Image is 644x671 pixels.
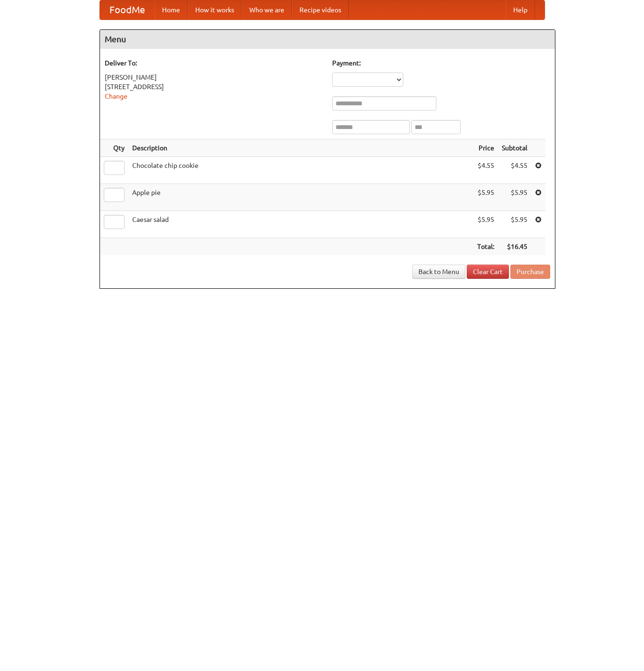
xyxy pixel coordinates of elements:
[242,0,292,19] a: Who we are
[498,184,531,211] td: $5.95
[292,0,349,19] a: Recipe videos
[100,139,128,157] th: Qty
[473,139,498,157] th: Price
[332,58,550,68] h5: Payment:
[510,265,550,279] button: Purchase
[498,238,531,256] th: $16.45
[473,238,498,256] th: Total:
[498,157,531,184] td: $4.55
[473,184,498,211] td: $5.95
[412,265,465,279] a: Back to Menu
[473,157,498,184] td: $4.55
[128,211,473,238] td: Caesar salad
[188,0,242,19] a: How it works
[128,139,473,157] th: Description
[154,0,188,19] a: Home
[506,0,535,19] a: Help
[128,157,473,184] td: Chocolate chip cookie
[105,58,323,68] h5: Deliver To:
[473,211,498,238] td: $5.95
[128,184,473,211] td: Apple pie
[498,211,531,238] td: $5.95
[105,73,323,82] div: [PERSON_NAME]
[100,30,555,49] h4: Menu
[105,92,127,100] a: Change
[105,82,323,92] div: [STREET_ADDRESS]
[467,265,509,279] a: Clear Cart
[498,139,531,157] th: Subtotal
[100,0,154,19] a: FoodMe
